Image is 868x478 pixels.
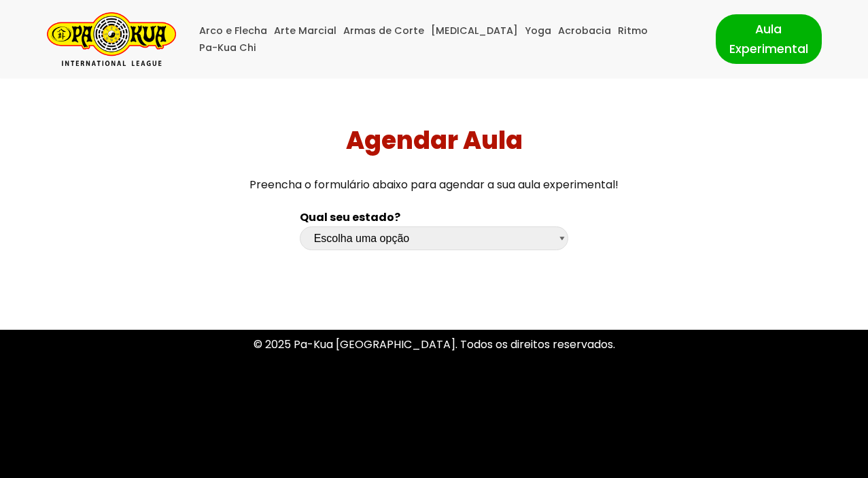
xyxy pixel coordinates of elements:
[47,12,176,66] a: Pa-Kua Brasil Uma Escola de conhecimentos orientais para toda a família. Foco, habilidade concent...
[558,22,611,39] a: Acrobacia
[373,394,495,409] a: Política de Privacidade
[128,453,186,468] a: WordPress
[5,126,863,155] h1: Agendar Aula
[199,39,256,56] a: Pa-Kua Chi
[343,22,424,39] a: Armas de Corte
[274,22,336,39] a: Arte Marcial
[5,175,863,194] p: Preencha o formulário abaixo para agendar a sua aula experimental!
[525,22,551,39] a: Yoga
[47,451,186,470] p: | Movido a
[196,22,695,56] div: Menu primário
[716,14,822,63] a: Aula Experimental
[199,22,267,39] a: Arco e Flecha
[47,335,822,354] p: © 2025 Pa-Kua [GEOGRAPHIC_DATA]. Todos os direitos reservados.
[618,22,648,39] a: Ritmo
[47,453,74,468] a: Neve
[431,22,518,39] a: [MEDICAL_DATA]
[300,209,400,225] b: Qual seu estado?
